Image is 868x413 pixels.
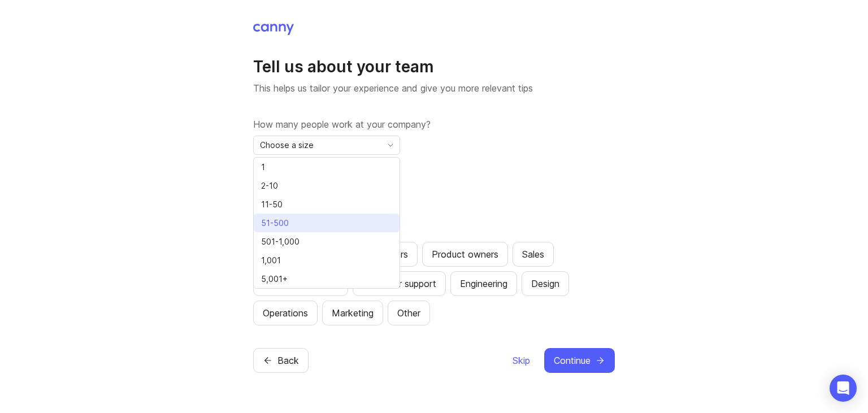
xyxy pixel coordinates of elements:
[253,224,615,237] label: Which teams will be using Canny?
[512,348,531,373] button: Skip
[544,348,615,373] button: Continue
[261,273,288,285] span: 5,001+
[432,247,498,261] div: Product owners
[513,242,554,267] button: Sales
[830,375,857,402] div: Open Intercom Messenger
[522,247,544,261] div: Sales
[513,354,530,367] span: Skip
[261,161,265,173] span: 1
[332,306,374,320] div: Marketing
[460,277,507,290] div: Engineering
[261,180,278,192] span: 2-10
[253,118,615,131] label: How many people work at your company?
[253,136,400,155] div: toggle menu
[260,139,314,151] span: Choose a size
[253,56,615,77] h1: Tell us about your team
[253,24,294,35] img: Canny Home
[322,301,383,325] button: Marketing
[388,301,430,325] button: Other
[261,254,281,267] span: 1,001
[263,306,308,320] div: Operations
[450,271,517,296] button: Engineering
[531,277,559,290] div: Design
[261,198,283,211] span: 11-50
[422,242,508,267] button: Product owners
[554,354,591,367] span: Continue
[522,271,569,296] button: Design
[261,236,300,248] span: 501-1,000
[381,141,400,150] svg: toggle icon
[253,81,615,95] p: This helps us tailor your experience and give you more relevant tips
[397,306,420,320] div: Other
[253,171,615,184] label: What is your role?
[277,354,299,367] span: Back
[253,348,309,373] button: Back
[253,301,318,325] button: Operations
[261,217,289,229] span: 51-500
